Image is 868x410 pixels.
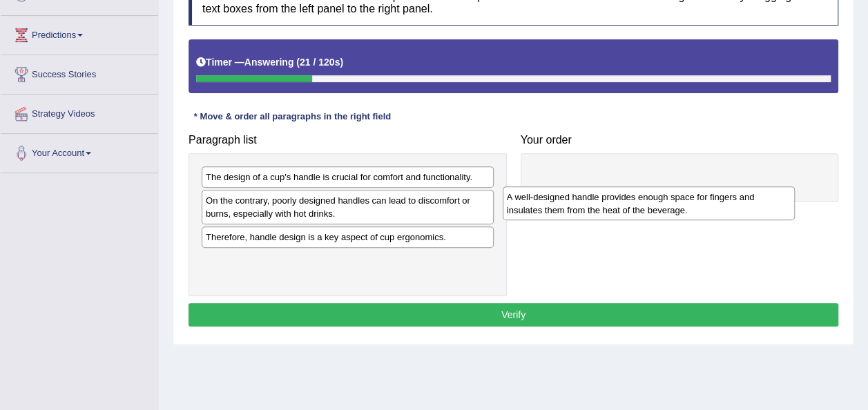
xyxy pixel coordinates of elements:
[189,303,838,326] button: Verify
[521,134,839,146] h4: Your order
[1,55,158,90] a: Success Stories
[1,95,158,129] a: Strategy Videos
[1,134,158,168] a: Your Account
[189,134,507,146] h4: Paragraph list
[202,190,494,224] div: On the contrary, poorly designed handles can lead to discomfort or burns, especially with hot dri...
[503,186,795,221] div: A well-designed handle provides enough space for fingers and insulates them from the heat of the ...
[300,57,340,68] b: 21 / 120s
[202,226,494,248] div: Therefore, handle design is a key aspect of cup ergonomics.
[196,57,343,68] h5: Timer —
[244,57,294,68] b: Answering
[1,16,158,50] a: Predictions
[202,166,494,188] div: The design of a cup's handle is crucial for comfort and functionality.
[189,110,396,124] div: * Move & order all paragraphs in the right field
[340,57,343,68] b: )
[296,57,300,68] b: (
